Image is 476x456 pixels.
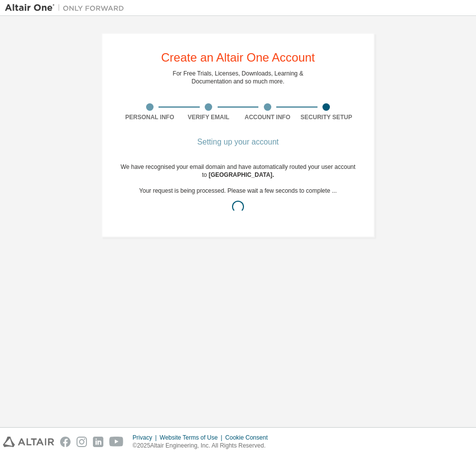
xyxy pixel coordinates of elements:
div: Personal Info [120,113,179,121]
div: Website Terms of Use [159,434,225,442]
img: youtube.svg [109,437,124,447]
div: Account Info [238,113,297,121]
div: Verify Email [179,113,238,121]
span: [GEOGRAPHIC_DATA] . [209,171,274,178]
img: Altair One [5,3,129,13]
img: instagram.svg [77,437,87,447]
p: © 2025 Altair Engineering, Inc. All Rights Reserved. [133,442,274,450]
div: For Free Trials, Licenses, Downloads, Learning & Documentation and so much more. [173,70,304,85]
div: Security Setup [297,113,356,121]
div: We have recognised your email domain and have automatically routed your user account to Your requ... [120,163,356,219]
img: facebook.svg [60,437,71,447]
img: linkedin.svg [93,437,103,447]
img: altair_logo.svg [3,437,54,447]
div: Setting up your account [120,139,356,145]
div: Cookie Consent [225,434,273,442]
div: Create an Altair One Account [161,52,315,64]
div: Privacy [133,434,159,442]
